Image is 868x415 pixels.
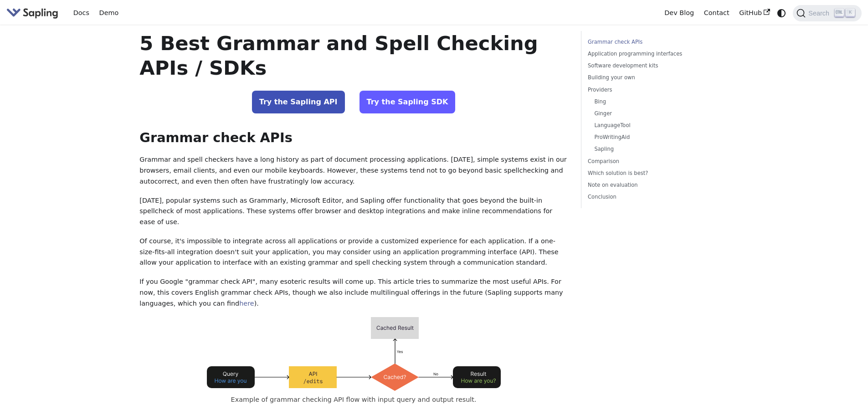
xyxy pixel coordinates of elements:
[594,97,708,106] a: Bing
[94,6,123,20] a: Demo
[158,395,550,405] figcaption: Example of grammar checking API flow with input query and output result.
[588,157,711,166] a: Comparison
[239,300,254,307] a: here
[139,277,568,309] p: If you Google "grammar check API", many esoteric results will come up. This article tries to summ...
[793,5,861,21] button: Search (Ctrl+K)
[588,61,711,70] a: Software development kits
[594,121,708,130] a: LanguageTool
[594,133,708,142] a: ProWritingAid
[734,6,775,20] a: GitHub
[588,181,711,190] a: Note on evaluation
[6,6,58,20] img: Sapling.ai
[588,50,711,58] a: Application programming interfaces
[139,130,568,146] h2: Grammar check APIs
[594,109,708,118] a: Ginger
[775,6,788,20] button: Switch between dark and light mode (currently system mode)
[594,145,708,154] a: Sapling
[588,86,711,94] a: Providers
[207,317,501,391] img: Example API flow
[588,169,711,178] a: Which solution is best?
[588,38,711,46] a: Grammar check APIs
[588,193,711,201] a: Conclusion
[68,6,94,20] a: Docs
[699,6,734,20] a: Contact
[6,6,62,20] a: Sapling.ai
[846,9,855,17] kbd: K
[139,236,568,268] p: Of course, it's impossible to integrate across all applications or provide a customized experienc...
[139,154,568,187] p: Grammar and spell checkers have a long history as part of document processing applications. [DATE...
[588,73,711,82] a: Building your own
[252,91,345,113] a: Try the Sapling API
[806,10,835,17] span: Search
[360,91,456,113] a: Try the Sapling SDK
[139,31,568,80] h1: 5 Best Grammar and Spell Checking APIs / SDKs
[659,6,699,20] a: Dev Blog
[139,195,568,228] p: [DATE], popular systems such as Grammarly, Microsoft Editor, and Sapling offer functionality that...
